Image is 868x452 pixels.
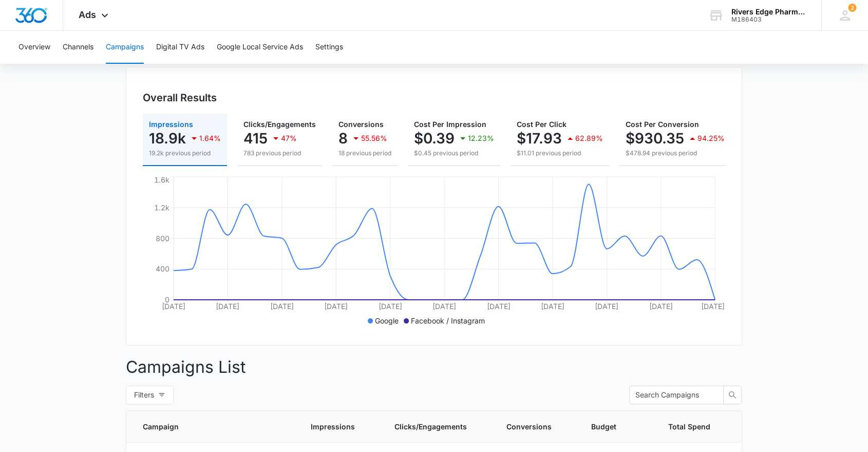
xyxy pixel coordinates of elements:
[324,302,348,311] tspan: [DATE]
[731,8,806,16] div: account name
[361,135,387,142] p: 55.56%
[379,302,402,311] tspan: [DATE]
[143,421,271,432] span: Campaign
[506,421,552,432] span: Conversions
[63,31,93,64] button: Channels
[315,31,343,64] button: Settings
[591,421,629,432] span: Budget
[468,135,494,142] p: 12.23%
[635,389,709,401] input: Search Campaigns
[626,149,725,158] p: $478.94 previous period
[216,302,239,311] tspan: [DATE]
[162,302,185,311] tspan: [DATE]
[18,31,50,64] button: Overview
[432,302,456,311] tspan: [DATE]
[270,302,294,311] tspan: [DATE]
[848,4,856,12] div: notifications count
[106,31,144,64] button: Campaigns
[411,315,485,326] p: Facebook / Instagram
[338,130,348,147] p: 8
[243,120,316,129] span: Clicks/Engagements
[668,421,710,432] span: Total Spend
[541,302,564,311] tspan: [DATE]
[154,175,169,184] tspan: 1.6k
[697,135,725,142] p: 94.25%
[126,355,742,379] p: Campaigns List
[414,130,455,147] p: $0.39
[217,31,303,64] button: Google Local Service Ads
[165,295,169,304] tspan: 0
[134,389,154,401] span: Filters
[649,302,673,311] tspan: [DATE]
[626,130,684,147] p: $930.35
[517,120,567,129] span: Cost Per Click
[79,9,96,20] span: Ads
[199,135,221,142] p: 1.64%
[338,149,391,158] p: 18 previous period
[517,130,562,147] p: $17.93
[126,386,174,404] button: Filters
[149,120,193,129] span: Impressions
[243,149,316,158] p: 783 previous period
[394,421,467,432] span: Clicks/Engagements
[149,149,221,158] p: 19.2k previous period
[626,120,699,129] span: Cost Per Conversion
[731,16,806,23] div: account id
[375,315,399,326] p: Google
[595,302,618,311] tspan: [DATE]
[723,386,742,404] button: search
[156,264,169,273] tspan: 400
[243,130,268,147] p: 415
[848,4,856,12] span: 2
[338,120,384,129] span: Conversions
[724,391,741,399] span: search
[281,135,297,142] p: 47%
[149,130,186,147] p: 18.9k
[575,135,603,142] p: 62.89%
[414,149,494,158] p: $0.45 previous period
[143,90,217,105] h3: Overall Results
[414,120,486,129] span: Cost Per Impression
[701,302,725,311] tspan: [DATE]
[154,203,169,212] tspan: 1.2k
[156,31,204,64] button: Digital TV Ads
[156,233,169,242] tspan: 800
[311,421,355,432] span: Impressions
[486,302,510,311] tspan: [DATE]
[517,149,603,158] p: $11.01 previous period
